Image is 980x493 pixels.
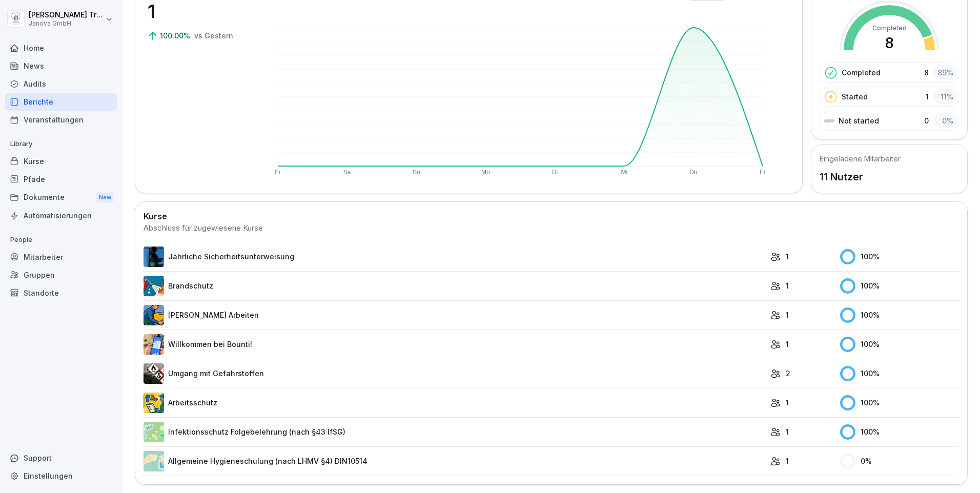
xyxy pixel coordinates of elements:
p: 1 [786,251,789,262]
text: Fr [760,169,765,176]
p: Janova GmbH [29,20,104,27]
p: [PERSON_NAME] Trautmann [29,11,104,19]
div: Abschluss für zugewiesene Kurse [144,222,959,234]
p: 11 Nutzer [820,169,901,184]
p: 1 [786,456,789,466]
img: gxsnf7ygjsfsmxd96jxi4ufn.png [144,451,164,471]
a: Allgemeine Hygieneschulung (nach LHMV §4) DIN10514 [144,451,765,471]
p: 100.00% [160,30,192,41]
p: Completed [842,67,881,78]
a: Audits [5,75,117,93]
div: 100 % [840,366,959,381]
a: Home [5,39,117,57]
text: Mo [481,169,490,176]
a: Infektionsschutz Folgebelehrung (nach §43 IfSG) [144,422,765,442]
text: So [413,169,420,176]
div: 0 % [934,113,956,128]
a: Kurse [5,152,117,170]
a: DokumenteNew [5,188,117,207]
div: 11 % [934,89,956,104]
p: 2 [786,368,790,379]
text: Fr [275,169,280,176]
div: 0 % [840,454,959,469]
a: Jährliche Sicherheitsunterweisung [144,246,765,267]
h2: Kurse [144,210,959,222]
a: [PERSON_NAME] Arbeiten [144,305,765,325]
div: 100 % [840,395,959,410]
a: Willkommen bei Bounti! [144,334,765,355]
a: Umgang mit Gefahrstoffen [144,363,765,384]
img: bgsrfyvhdm6180ponve2jajk.png [144,393,164,413]
p: 1 [786,397,789,408]
p: 8 [924,67,929,78]
h5: Eingeladene Mitarbeiter [820,153,901,164]
p: Started [842,91,868,102]
img: lexopoti9mm3ayfs08g9aag0.png [144,246,164,267]
text: Sa [343,169,351,176]
div: New [96,192,114,203]
a: Brandschutz [144,276,765,296]
a: Berichte [5,93,117,111]
p: 1 [786,339,789,350]
div: 100 % [840,278,959,294]
p: 0 [924,115,929,126]
p: 1 [786,280,789,291]
a: Einstellungen [5,467,117,485]
p: 1 [926,91,929,102]
a: Automatisierungen [5,207,117,224]
p: People [5,232,117,248]
a: Pfade [5,170,117,188]
a: Veranstaltungen [5,111,117,129]
a: News [5,57,117,75]
p: 1 [786,310,789,320]
img: tgff07aey9ahi6f4hltuk21p.png [144,422,164,442]
p: vs Gestern [194,30,233,41]
p: 1 [786,426,789,437]
div: 100 % [840,249,959,264]
img: ns5fm27uu5em6705ixom0yjt.png [144,305,164,325]
div: 89 % [934,65,956,80]
img: b0iy7e1gfawqjs4nezxuanzk.png [144,276,164,296]
a: Arbeitsschutz [144,393,765,413]
div: 100 % [840,337,959,352]
text: Di [552,169,558,176]
div: 100 % [840,424,959,440]
img: xh3bnih80d1pxcetv9zsuevg.png [144,334,164,355]
p: Library [5,136,117,152]
a: Standorte [5,284,117,302]
div: Dokumente [5,188,117,207]
img: ro33qf0i8ndaw7nkfv0stvse.png [144,363,164,384]
p: Not started [839,115,879,126]
text: Mi [621,169,627,176]
text: Do [689,169,698,176]
a: Mitarbeiter [5,248,117,266]
div: Support [5,449,117,467]
a: Gruppen [5,266,117,284]
div: 100 % [840,307,959,323]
